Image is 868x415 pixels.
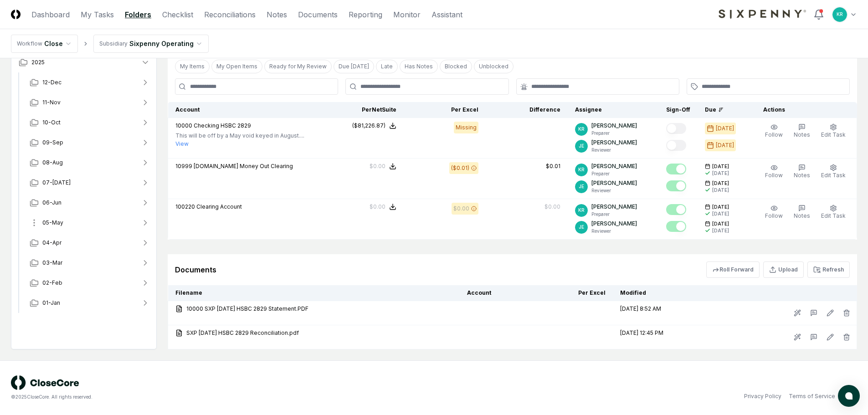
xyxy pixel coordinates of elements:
p: Preparer [591,170,637,177]
th: Modified [613,285,719,301]
p: [PERSON_NAME] [591,122,637,130]
button: Mark complete [666,164,686,174]
button: 08-Aug [22,153,157,173]
button: $0.00 [370,162,396,170]
span: 10000 [175,122,192,129]
img: Sixpenny logo [719,10,806,19]
p: [PERSON_NAME] [591,203,637,211]
div: ($0.01) [451,164,469,172]
span: 2025 [31,58,45,67]
a: 10000 SXP [DATE] HSBC 2829 Statement.PDF [175,305,452,313]
div: ($81,226.87) [352,122,385,130]
div: [DATE] [712,227,729,234]
div: $0.00 [370,203,385,211]
th: Difference [486,102,568,118]
button: Mark complete [666,140,686,151]
span: Follow [765,172,783,179]
button: atlas-launcher [838,385,860,407]
span: Notes [794,131,810,138]
div: Account [175,106,315,114]
div: [DATE] [712,170,729,177]
div: [DATE] [716,141,734,149]
button: Roll Forward [706,261,760,278]
p: [PERSON_NAME] [591,179,637,187]
span: JE [579,224,584,231]
div: 2025 [11,72,157,315]
span: Follow [765,212,783,219]
span: Follow [765,131,783,138]
a: My Tasks [81,9,114,20]
button: 05-May [22,213,157,233]
a: Notes [267,9,287,20]
button: Edit Task [819,162,847,181]
a: Reconciliations [204,9,256,20]
button: Follow [763,203,785,222]
p: Reviewer [591,228,637,235]
span: JE [579,183,584,190]
span: 05-May [42,219,63,227]
div: $0.01 [546,162,560,170]
a: Privacy Policy [744,392,781,400]
a: Dashboard [31,9,70,20]
a: Monitor [393,9,421,20]
button: Blocked [440,60,472,73]
a: Terms of Service [789,392,835,400]
span: JE [579,143,584,149]
button: Mark complete [666,221,686,232]
span: 08-Aug [42,159,63,167]
button: Late [376,60,398,73]
a: Assistant [431,9,462,20]
button: View [175,140,189,148]
div: Missing [454,122,478,133]
div: Workflow [17,40,42,48]
span: KR [578,166,585,173]
span: Checking HSBC 2829 [194,122,251,129]
th: Account [460,285,531,301]
button: 06-Jun [22,193,157,213]
td: [DATE] 12:45 PM [613,325,719,349]
button: Has Notes [400,60,438,73]
p: [PERSON_NAME] [591,138,637,147]
span: 10999 [175,163,192,169]
span: [DATE] [712,220,729,227]
a: Checklist [162,9,193,20]
p: Reviewer [591,187,637,194]
img: logo [11,375,79,390]
button: Edit Task [819,203,847,222]
p: Reviewer [591,147,637,154]
div: $0.00 [370,162,385,170]
span: 11-Nov [42,98,61,107]
button: Due Today [334,60,374,73]
button: 2025 [11,52,157,72]
span: KR [578,207,585,214]
span: [DOMAIN_NAME] Money Out Clearing [194,163,293,169]
span: Clearing Account [196,203,242,210]
span: [DATE] [712,163,729,170]
a: Documents [298,9,338,20]
span: Notes [794,172,810,179]
button: Refresh [807,261,850,278]
div: [DATE] [712,210,729,217]
p: [PERSON_NAME] [591,162,637,170]
p: Preparer [591,130,637,137]
nav: breadcrumb [11,35,209,53]
span: 03-Mar [42,259,62,267]
button: 10-Oct [22,113,157,133]
p: [PERSON_NAME] [591,220,637,228]
span: Edit Task [821,131,846,138]
button: 03-Mar [22,253,157,273]
span: 100220 [175,203,195,210]
button: Mark complete [666,180,686,191]
div: $0.00 [544,203,560,211]
span: [DATE] [712,204,729,210]
a: SXP [DATE] HSBC 2829 Reconciliation.pdf [175,329,452,337]
button: Notes [792,122,812,141]
button: Notes [792,203,812,222]
button: My Items [175,60,210,73]
button: 11-Nov [22,92,157,113]
span: Edit Task [821,172,846,179]
a: Reporting [349,9,382,20]
th: Filename [168,285,460,301]
div: [DATE] [712,187,729,194]
td: [DATE] 8:52 AM [613,301,719,325]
